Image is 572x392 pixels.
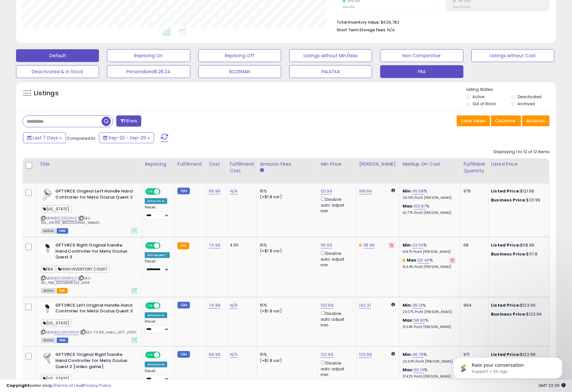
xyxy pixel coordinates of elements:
b: Listed Price: [491,302,520,308]
span: Last 7 Days [33,135,58,141]
button: Actions [522,115,550,126]
div: % [403,242,456,254]
div: 976 [463,188,483,194]
button: Last 7 Days [23,132,66,143]
div: Preset: [145,259,170,274]
span: [US_STATE] [41,319,71,327]
div: Fulfillment [177,161,203,168]
li: $636,782 [337,18,545,26]
div: Cost [209,161,224,168]
b: Min: [403,351,412,357]
div: $118.99 [491,242,544,248]
span: OFF [159,352,170,358]
a: 103.87 [414,203,426,209]
span: | SKU: 155_69.99_B0CDSQ4X4Z_MetaFL [41,216,100,225]
a: 121.99 [321,188,332,194]
a: 115.99 [321,242,332,248]
a: 69.99 [209,188,220,194]
span: | SKU: 74.99_meta_LEFT_001FL [80,330,137,335]
a: 142.31 [359,302,371,309]
small: FBA [177,242,189,249]
div: Preset: [145,319,170,334]
div: % [403,367,456,379]
small: Prev: 26.90% [453,5,470,9]
span: FBM [57,338,68,343]
b: GFTVRCE Right Original handle Hand Controller for Meta Oculus Quest 3 [55,242,133,262]
a: 133.98 [359,351,372,358]
div: Win BuyBox * [145,252,170,258]
span: All listings currently available for purchase on Amazon [41,228,56,234]
b: Min: [403,188,412,194]
div: $117.8 [491,251,544,257]
div: Listed Price [491,161,546,168]
div: $121.99 [491,197,544,203]
div: Disable auto adjust min [321,250,351,268]
button: Repricing Off [198,49,281,62]
span: ON [146,303,154,308]
div: 68 [463,242,483,248]
a: N/A [230,188,237,194]
span: N/A [388,27,395,33]
span: ON [146,189,154,194]
a: 123.99 [321,302,333,309]
button: Listings without Cost [471,49,554,62]
b: Business Price: [491,197,526,203]
div: ASIN: [41,188,137,233]
small: FBM [177,188,190,194]
div: $123.99 [491,302,544,308]
div: Amazon Fees [260,161,315,168]
b: Min: [403,302,412,308]
strong: Copyright [6,382,30,388]
b: GFTVRCE Left Original handle Hand Controller for Meta Oculus Quest 3 [55,302,133,316]
b: Short Term Storage Fees: [337,27,387,33]
label: Deactivated [518,94,542,99]
span: Columns [495,118,515,124]
th: The percentage added to the cost of goods (COGS) that forms the calculator for Min & Max prices. [400,158,461,184]
p: 26.15% Profit [PERSON_NAME] [403,196,456,200]
p: 26.63% Profit [PERSON_NAME] [403,359,456,364]
a: 58.90 [414,317,425,324]
div: 15% [260,302,313,308]
div: % [403,203,456,215]
b: Min: [403,242,412,248]
div: seller snap | | [6,383,111,389]
span: ON [146,243,154,248]
b: Max: [403,367,414,373]
div: ASIN: [41,302,137,342]
a: 26.40 [418,257,430,263]
b: Max: [403,317,414,323]
div: Preset: [145,205,170,220]
a: Privacy Policy [83,382,111,388]
button: Default [16,49,99,62]
div: Disable auto adjust min [321,196,351,214]
div: % [403,188,456,200]
a: 74.99 [209,302,220,309]
a: 60.14 [414,367,424,373]
button: Filters [116,115,141,127]
a: B0DJRNVWDN [54,330,79,335]
button: Save View [457,115,490,126]
button: Repricing On [107,49,190,62]
span: | SKU: 161_FBA_B0DJRMR3JZ_M3R [41,276,91,285]
div: ASIN: [41,242,137,293]
div: Preset: [145,369,170,383]
button: Non Competitive [380,49,463,62]
span: [US_STATE] [41,205,71,213]
p: Listing States: [466,87,556,93]
div: 15% [260,242,313,248]
span: Compared to: [67,135,96,141]
a: N/A [230,351,237,358]
b: Total Inventory Value: [337,20,380,25]
span: FBM [57,228,68,234]
span: HIGH INVENTORY COUNT [56,265,109,273]
img: 31DwJkzjrSL._SL40_.jpg [41,242,54,255]
div: Disable auto adjust min [321,310,351,328]
span: Sep-23 - Sep-29 [109,135,146,141]
div: Disable auto adjust min [321,359,351,378]
a: N/A [230,302,237,309]
a: 74.99 [209,242,220,248]
b: Listed Price: [491,188,520,194]
button: BOZEMAN [198,65,281,78]
a: 69.99 [209,351,220,358]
